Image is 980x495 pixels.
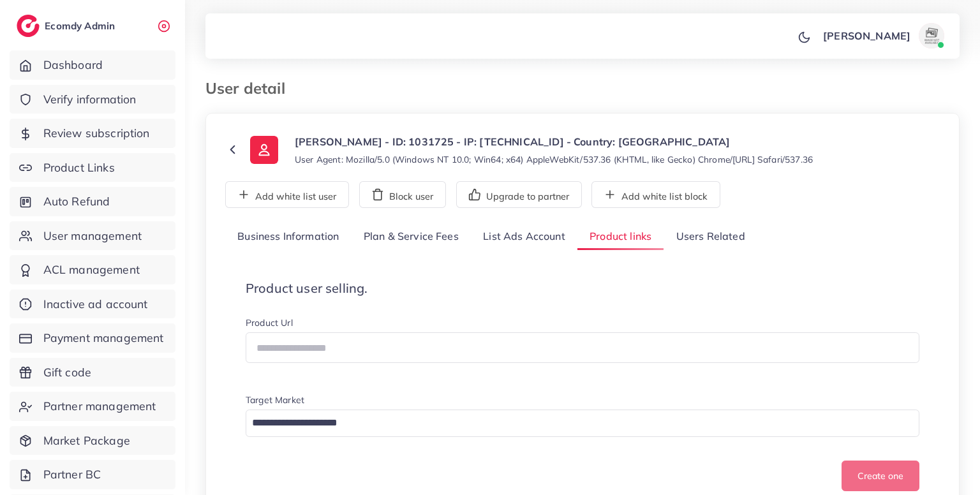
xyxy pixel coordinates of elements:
a: Business Information [225,223,352,251]
span: Payment management [43,330,164,346]
img: logo [17,15,40,37]
a: Payment management [10,323,175,353]
span: Market Package [43,432,130,449]
span: Partner BC [43,466,101,483]
a: Product links [577,223,664,251]
button: Upgrade to partner [456,181,582,208]
button: Block user [359,181,446,208]
span: User management [43,228,142,244]
a: Product Links [10,153,175,182]
a: Gift code [10,358,175,387]
a: User management [10,221,175,251]
a: Auto Refund [10,187,175,216]
p: [PERSON_NAME] [823,28,910,43]
a: List Ads Account [471,223,577,251]
button: Add white list user [225,181,349,208]
h2: Ecomdy Admin [45,20,118,32]
small: User Agent: Mozilla/5.0 (Windows NT 10.0; Win64; x64) AppleWebKit/537.36 (KHTML, like Gecko) Chro... [295,153,813,166]
span: Partner management [43,398,156,415]
a: Inactive ad account [10,290,175,319]
p: [PERSON_NAME] - ID: 1031725 - IP: [TECHNICAL_ID] - Country: [GEOGRAPHIC_DATA] [295,134,813,149]
span: Product Links [43,159,115,176]
a: Partner BC [10,460,175,489]
h3: User detail [205,79,295,98]
button: Create one [842,461,919,491]
a: Users Related [664,223,757,251]
span: Dashboard [43,57,103,73]
span: Gift code [43,364,91,381]
a: Review subscription [10,119,175,148]
span: Auto Refund [43,193,110,210]
span: ACL management [43,262,140,278]
a: Plan & Service Fees [352,223,471,251]
label: Target Market [246,394,304,406]
a: Partner management [10,392,175,421]
span: Inactive ad account [43,296,148,313]
span: Verify information [43,91,137,108]
div: Search for option [246,410,919,437]
h4: Product user selling. [246,281,919,296]
span: Review subscription [43,125,150,142]
a: Dashboard [10,50,175,80]
a: ACL management [10,255,175,284]
a: Verify information [10,85,175,114]
img: ic-user-info.36bf1079.svg [250,136,278,164]
label: Product Url [246,316,293,329]
button: Add white list block [591,181,720,208]
input: Search for option [248,413,903,433]
a: logoEcomdy Admin [17,15,118,37]
img: avatar [919,23,944,48]
a: [PERSON_NAME]avatar [816,23,949,48]
a: Market Package [10,426,175,455]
